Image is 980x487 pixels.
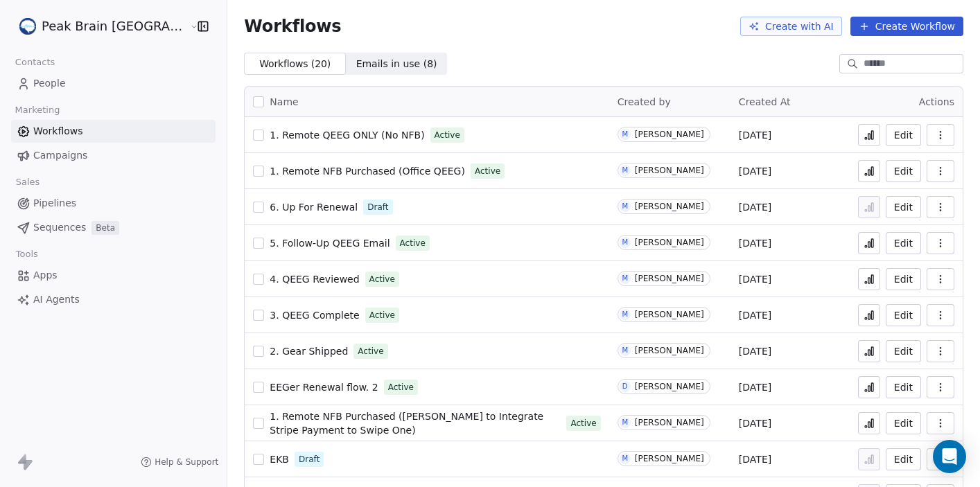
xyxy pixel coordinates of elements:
a: EEGer Renewal flow. 2 [270,380,378,394]
span: Active [475,165,500,177]
span: Created At [739,96,791,107]
div: [PERSON_NAME] [635,202,704,211]
button: Edit [886,340,921,362]
span: 3. QEEG Complete [270,310,359,321]
a: 6. Up For Renewal [270,200,358,214]
span: 1. Remote NFB Purchased (Office QEEG) [270,166,465,177]
span: [DATE] [739,380,771,394]
div: [PERSON_NAME] [635,454,704,463]
span: 2. Gear Shipped [270,346,348,357]
a: Pipelines [11,192,216,215]
button: Edit [886,448,921,470]
span: [DATE] [739,344,771,358]
span: Sequences [33,220,86,235]
a: Campaigns [11,144,216,167]
button: Create Workflow [850,17,963,36]
div: [PERSON_NAME] [635,310,704,319]
button: Edit [886,412,921,434]
span: Emails in use ( 8 ) [356,57,437,71]
span: [DATE] [739,200,771,214]
span: Draft [367,201,388,213]
div: D [622,381,628,392]
span: Draft [299,453,320,466]
span: 5. Follow-Up QEEG Email [270,238,390,249]
span: Created by [618,96,671,107]
span: Active [369,273,395,285]
button: Edit [886,304,921,326]
button: Peak Brain [GEOGRAPHIC_DATA] [17,15,180,38]
span: Active [400,237,426,249]
span: People [33,76,66,91]
a: Workflows [11,120,216,143]
div: M [622,345,628,356]
a: SequencesBeta [11,216,216,239]
span: [DATE] [739,308,771,322]
span: Apps [33,268,58,283]
a: People [11,72,216,95]
span: Contacts [9,52,61,73]
div: [PERSON_NAME] [635,274,704,283]
span: [DATE] [739,452,771,466]
span: 4. QEEG Reviewed [270,274,359,285]
div: M [622,129,628,140]
div: [PERSON_NAME] [635,346,704,355]
div: [PERSON_NAME] [635,238,704,247]
span: Workflows [33,124,83,139]
span: Tools [10,244,44,265]
span: Help & Support [155,457,218,468]
span: AI Agents [33,292,80,307]
span: Beta [91,221,119,235]
span: Marketing [9,100,66,121]
div: M [622,309,628,320]
a: 5. Follow-Up QEEG Email [270,236,390,250]
div: M [622,201,628,212]
a: 1. Remote QEEG ONLY (No NFB) [270,128,424,142]
div: M [622,237,628,248]
a: 1. Remote NFB Purchased ([PERSON_NAME] to Integrate Stripe Payment to Swipe One) [270,409,561,437]
span: [DATE] [739,272,771,286]
button: Edit [886,124,921,146]
span: Name [270,95,298,109]
span: 6. Up For Renewal [270,202,358,213]
a: 3. QEEG Complete [270,308,359,322]
div: [PERSON_NAME] [635,382,704,391]
div: M [622,453,628,464]
div: [PERSON_NAME] [635,166,704,175]
button: Edit [886,196,921,218]
span: Active [358,345,383,357]
a: 4. QEEG Reviewed [270,272,359,286]
span: [DATE] [739,416,771,430]
span: Active [369,309,395,321]
button: Edit [886,232,921,254]
span: 1. Remote NFB Purchased ([PERSON_NAME] to Integrate Stripe Payment to Swipe One) [270,411,543,436]
span: EEGer Renewal flow. 2 [270,382,378,393]
span: EKB [270,454,289,465]
span: Active [570,417,596,430]
a: EKB [270,452,289,466]
div: Open Intercom Messenger [933,440,966,473]
span: Active [435,129,460,141]
div: [PERSON_NAME] [635,130,704,139]
button: Edit [886,160,921,182]
span: [DATE] [739,128,771,142]
span: Peak Brain [GEOGRAPHIC_DATA] [42,17,186,35]
span: Workflows [244,17,341,36]
span: Pipelines [33,196,76,211]
span: Campaigns [33,148,87,163]
span: [DATE] [739,236,771,250]
span: Sales [10,172,46,193]
button: Edit [886,268,921,290]
div: [PERSON_NAME] [635,418,704,427]
a: Help & Support [141,457,218,468]
span: [DATE] [739,164,771,178]
div: M [622,165,628,176]
a: 1. Remote NFB Purchased (Office QEEG) [270,164,465,178]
